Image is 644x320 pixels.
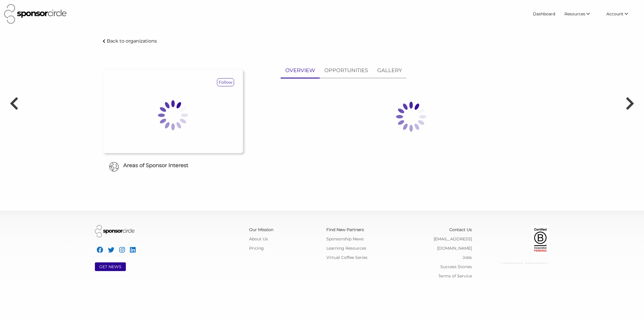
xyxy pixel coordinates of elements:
a: GET NEWS [99,264,122,269]
span: C: U: [545,262,549,264]
a: Contact Us [449,227,472,232]
p: GALLERY [377,66,402,75]
img: Loading spinner [144,86,202,144]
img: Certified Corporation Pending Logo [532,225,549,254]
a: Learning Resources [326,246,366,251]
li: Resources [560,9,602,19]
img: Sponsor Circle Logo [4,4,67,24]
p: OPPORTUNITIES [324,66,368,75]
a: Dashboard [528,9,560,19]
a: Our Mission [249,227,273,232]
img: Loading spinner [382,88,440,146]
a: Sponsorship News [326,236,364,242]
p: Follow [217,78,234,86]
a: Pricing [249,246,264,251]
a: About Us [249,236,268,242]
span: Account [606,11,623,17]
img: Sponsor Circle Logo [95,225,135,237]
span: Resources [564,11,585,17]
a: Virtual Coffee Series [326,255,367,260]
a: [EMAIL_ADDRESS][DOMAIN_NAME] [434,236,472,251]
a: Terms of Service [438,273,472,279]
li: Account [602,9,640,19]
div: © 2025 Sponsor Circle - All Rights Reserved [481,259,549,268]
a: Jobs [463,255,472,260]
a: Success Stories [440,264,472,269]
h6: Areas of Sponsor Interest [98,162,247,169]
a: Find New Partners [326,227,364,232]
p: Back to organizations [107,38,157,44]
img: Globe Icon [109,162,119,172]
p: OVERVIEW [285,66,315,75]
